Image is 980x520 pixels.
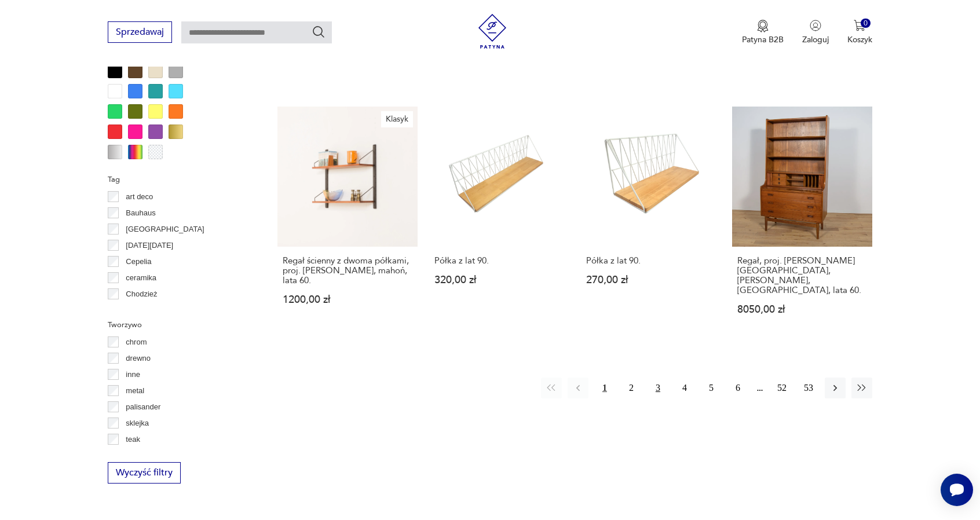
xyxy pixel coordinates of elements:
p: Ćmielów [126,304,155,317]
p: teak [126,433,140,446]
p: inne [126,368,140,381]
button: 6 [727,378,748,398]
p: palisander [126,401,160,413]
p: Chodzież [126,288,157,301]
h3: Półka z lat 90. [586,256,716,266]
a: Ikona medaluPatyna B2B [742,20,784,45]
button: 53 [798,378,819,398]
p: [GEOGRAPHIC_DATA] [126,223,204,236]
p: drewno [126,352,151,365]
button: 2 [621,378,642,398]
p: 270,00 zł [586,275,716,285]
p: 1200,00 zł [283,295,412,305]
a: Półka z lat 90.Półka z lat 90.320,00 zł [429,107,569,337]
p: art deco [126,191,153,203]
h3: Regał, proj. [PERSON_NAME][GEOGRAPHIC_DATA], [PERSON_NAME], [GEOGRAPHIC_DATA], lata 60. [737,256,867,295]
h3: Półka z lat 90. [434,256,564,266]
p: metal [126,384,144,397]
p: Bauhaus [126,207,155,219]
p: chrom [126,336,147,349]
a: KlasykRegał ścienny z dwoma półkami, proj. Poul Cadovius, mahoń, lata 60.Regał ścienny z dwoma pó... [277,107,418,337]
p: 8050,00 zł [737,305,867,314]
button: 52 [771,378,792,398]
img: Ikonka użytkownika [810,20,821,31]
a: Półka z lat 90.Półka z lat 90.270,00 zł [581,107,721,337]
div: 0 [861,19,871,28]
button: Wyczyść filtry [108,462,181,484]
h3: Regał ścienny z dwoma półkami, proj. [PERSON_NAME], mahoń, lata 60. [283,256,412,285]
p: 320,00 zł [434,275,564,285]
button: 1 [594,378,615,398]
p: Tag [108,173,250,186]
a: Sprzedawaj [108,29,172,37]
p: Cepelia [126,255,151,268]
button: 4 [674,378,695,398]
p: Patyna B2B [742,34,784,45]
button: Sprzedawaj [108,21,172,43]
iframe: Smartsupp widget button [941,474,973,506]
img: Ikona koszyka [854,20,865,31]
p: ceramika [126,272,156,284]
button: 0Koszyk [847,20,872,45]
button: Szukaj [312,25,326,39]
img: Patyna - sklep z meblami i dekoracjami vintage [475,14,510,49]
button: Patyna B2B [742,20,784,45]
p: sklejka [126,417,149,430]
img: Ikona medalu [757,20,769,32]
button: 3 [648,378,668,398]
p: Tworzywo [108,318,250,331]
a: Regał, proj. J. Sorth, Bornholm, Dania, lata 60.Regał, proj. [PERSON_NAME][GEOGRAPHIC_DATA], [PER... [732,107,872,337]
button: 5 [701,378,722,398]
p: Koszyk [847,34,872,45]
p: tworzywo sztuczne [126,449,189,462]
p: [DATE][DATE] [126,239,173,252]
p: Zaloguj [802,34,829,45]
button: Zaloguj [802,20,829,45]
